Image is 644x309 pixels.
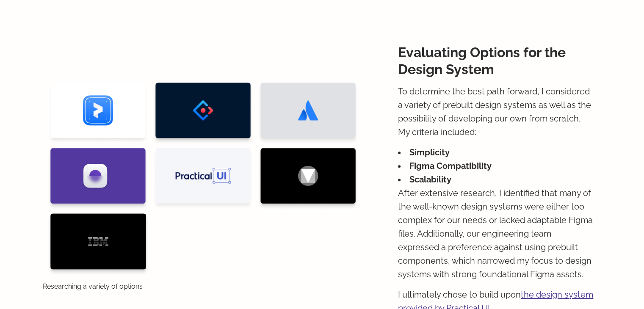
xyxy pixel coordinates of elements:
[398,146,593,159] li: Simplicity
[43,75,378,277] img: Continue
[43,282,378,291] p: Researching a variety of options
[398,159,593,173] li: Figma Compatibility
[398,173,593,186] li: Scalability
[398,85,593,139] p: To determine the best path forward, I considered a variety of prebuilt design systems as well as ...
[398,186,593,281] p: After extensive research, I identified that many of the well-known design systems were either too...
[398,44,593,78] p: Evaluating Options for the Design System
